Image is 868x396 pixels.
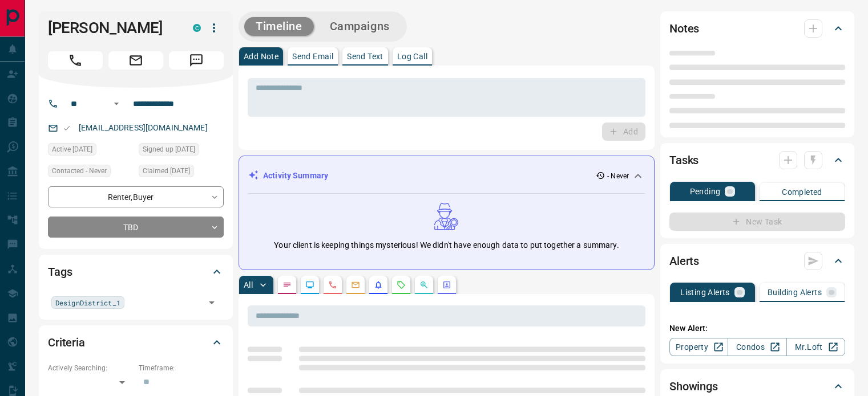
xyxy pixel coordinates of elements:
[669,15,845,42] div: Notes
[204,295,220,311] button: Open
[274,239,619,251] p: Your client is keeping things mysterious! We didn't have enough data to put together a summary.
[669,146,845,174] div: Tasks
[244,52,278,60] p: Add Note
[669,377,718,395] h2: Showings
[110,97,123,111] button: Open
[48,217,224,238] div: TBD
[680,288,730,296] p: Listing Alerts
[397,52,427,60] p: Log Call
[305,280,314,289] svg: Lead Browsing Activity
[108,51,163,70] span: Email
[728,338,786,356] a: Condos
[442,280,451,289] svg: Agent Actions
[48,263,72,281] h2: Tags
[143,165,190,177] span: Claimed [DATE]
[48,19,176,37] h1: [PERSON_NAME]
[55,297,120,308] span: DesignDistrict_1
[48,51,103,70] span: Call
[669,19,699,38] h2: Notes
[244,17,314,36] button: Timeline
[328,280,337,289] svg: Calls
[48,258,224,285] div: Tags
[79,123,208,132] a: [EMAIL_ADDRESS][DOMAIN_NAME]
[244,281,253,289] p: All
[139,363,224,373] p: Timeframe:
[143,144,195,155] span: Signed up [DATE]
[768,288,822,296] p: Building Alerts
[139,143,224,159] div: Thu Dec 19 2019
[669,247,845,275] div: Alerts
[397,280,406,289] svg: Requests
[193,24,201,32] div: condos.ca
[782,188,822,196] p: Completed
[318,17,401,36] button: Campaigns
[263,170,328,182] p: Activity Summary
[669,252,699,270] h2: Alerts
[169,51,224,70] span: Message
[48,363,133,373] p: Actively Searching:
[292,52,333,60] p: Send Email
[52,165,107,177] span: Contacted - Never
[248,165,645,186] div: Activity Summary- Never
[48,143,133,159] div: Sat Oct 23 2021
[690,187,721,195] p: Pending
[52,144,92,155] span: Active [DATE]
[669,338,728,356] a: Property
[374,280,383,289] svg: Listing Alerts
[48,186,224,207] div: Renter , Buyer
[282,280,292,289] svg: Notes
[139,165,224,181] div: Thu Dec 19 2019
[669,322,845,334] p: New Alert:
[419,280,429,289] svg: Opportunities
[48,333,85,352] h2: Criteria
[63,124,71,132] svg: Email Valid
[351,280,360,289] svg: Emails
[48,329,224,356] div: Criteria
[607,171,629,181] p: - Never
[347,52,383,60] p: Send Text
[669,151,699,169] h2: Tasks
[786,338,845,356] a: Mr.Loft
